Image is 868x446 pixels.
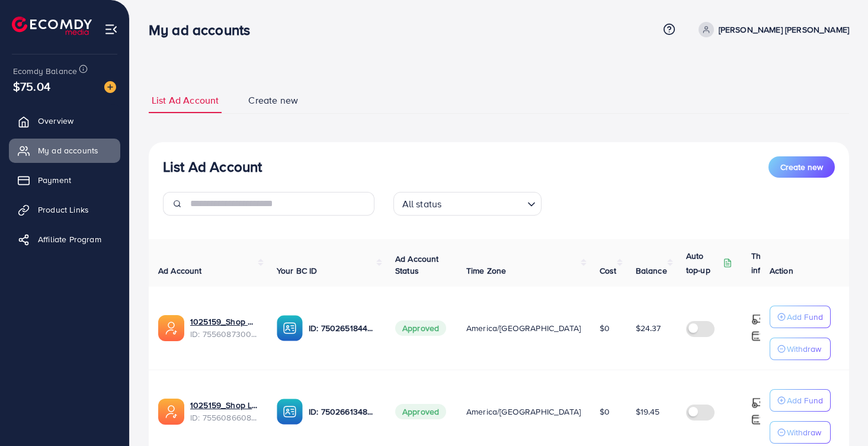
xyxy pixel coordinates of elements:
button: Add Fund [770,306,831,328]
a: [PERSON_NAME] [PERSON_NAME] [694,22,849,37]
span: My ad accounts [38,145,98,156]
span: Your BC ID [277,265,318,277]
span: Action [770,265,793,277]
span: Approved [395,320,446,336]
img: ic-ba-acc.ded83a64.svg [277,315,303,341]
img: top-up amount [751,413,764,426]
span: Ecomdy Balance [13,65,77,77]
span: Ad Account Status [395,253,439,277]
img: image [104,81,116,93]
a: 1025159_Shop Do_1759288692994 [190,316,258,328]
img: top-up amount [751,330,764,342]
button: Withdraw [770,421,831,444]
span: List Ad Account [152,94,219,107]
button: Withdraw [770,338,831,360]
span: Ad Account [158,265,202,277]
span: Overview [38,115,73,127]
span: Affiliate Program [38,233,101,245]
a: Affiliate Program [9,227,120,251]
span: Product Links [38,204,89,216]
span: Balance [636,265,667,277]
span: Approved [395,404,446,419]
button: Create new [768,156,835,178]
a: Payment [9,168,120,192]
div: <span class='underline'>1025159_Shop Do_1759288692994</span></br>7556087300652941329 [190,316,258,340]
span: $19.45 [636,406,660,418]
a: Product Links [9,198,120,222]
a: My ad accounts [9,139,120,162]
h3: List Ad Account [163,158,262,175]
img: top-up amount [751,313,764,326]
span: Cost [600,265,617,277]
span: Create new [780,161,823,173]
span: America/[GEOGRAPHIC_DATA] [466,406,581,418]
img: top-up amount [751,397,764,409]
p: Threshold information [751,249,809,277]
p: Add Fund [787,393,823,408]
p: Withdraw [787,425,821,439]
div: Search for option [393,192,542,216]
span: Create new [248,94,298,107]
span: $24.37 [636,322,661,334]
img: logo [12,17,92,35]
p: Withdraw [787,342,821,356]
img: ic-ads-acc.e4c84228.svg [158,399,184,425]
input: Search for option [445,193,522,213]
div: <span class='underline'>1025159_Shop Long_1759288731583</span></br>7556086608131358727 [190,399,258,423]
span: Time Zone [466,265,506,277]
span: America/[GEOGRAPHIC_DATA] [466,322,581,334]
span: ID: 7556086608131358727 [190,412,258,423]
span: ID: 7556087300652941329 [190,328,258,340]
img: ic-ba-acc.ded83a64.svg [277,399,303,425]
span: Payment [38,174,71,186]
span: $75.04 [13,78,50,95]
p: ID: 7502651844049633287 [309,321,376,335]
button: Add Fund [770,389,831,412]
p: Auto top-up [686,249,720,277]
span: $0 [600,322,610,334]
h3: My ad accounts [149,21,260,38]
a: 1025159_Shop Long_1759288731583 [190,399,258,411]
span: All status [400,195,444,213]
p: ID: 7502661348335632385 [309,405,376,419]
p: [PERSON_NAME] [PERSON_NAME] [719,23,849,37]
img: ic-ads-acc.e4c84228.svg [158,315,184,341]
span: $0 [600,406,610,418]
img: menu [104,23,118,36]
p: Add Fund [787,310,823,324]
a: Overview [9,109,120,133]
